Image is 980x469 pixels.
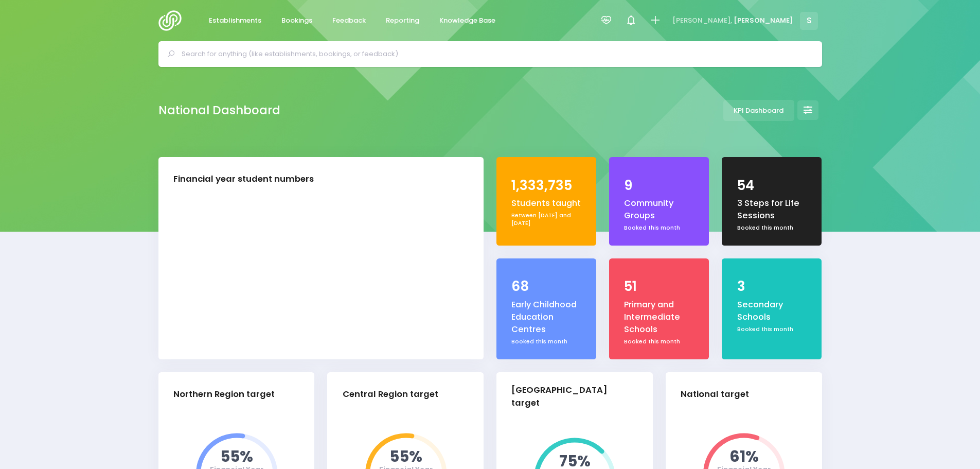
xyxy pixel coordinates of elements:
[158,103,280,117] h2: National Dashboard
[173,173,314,186] div: Financial year student numbers
[737,325,807,334] div: Booked this month
[737,299,807,324] div: Secondary Schools
[624,224,694,232] div: Booked this month
[511,176,581,196] div: 1,333,735
[672,15,732,26] span: [PERSON_NAME],
[158,10,188,31] img: Logo
[723,100,794,121] a: KPI Dashboard
[681,388,749,401] div: National target
[737,197,807,222] div: 3 Steps for Life Sessions
[624,299,694,336] div: Primary and Intermediate Schools
[624,176,694,196] div: 9
[734,15,793,26] span: [PERSON_NAME]
[324,11,375,31] a: Feedback
[182,46,808,62] input: Search for anything (like establishments, bookings, or feedback)
[332,15,366,26] span: Feedback
[511,338,581,346] div: Booked this month
[800,12,818,30] span: S
[439,15,495,26] span: Knowledge Base
[281,15,312,26] span: Bookings
[273,11,321,31] a: Bookings
[201,11,270,31] a: Establishments
[624,276,694,297] div: 51
[511,384,629,410] div: [GEOGRAPHIC_DATA] target
[737,224,807,232] div: Booked this month
[624,197,694,222] div: Community Groups
[209,15,261,26] span: Establishments
[737,276,807,297] div: 3
[173,388,275,401] div: Northern Region target
[378,11,428,31] a: Reporting
[511,299,581,336] div: Early Childhood Education Centres
[343,388,438,401] div: Central Region target
[511,212,581,228] div: Between [DATE] and [DATE]
[431,11,504,31] a: Knowledge Base
[386,15,419,26] span: Reporting
[624,338,694,346] div: Booked this month
[511,276,581,297] div: 68
[737,176,807,196] div: 54
[511,197,581,210] div: Students taught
